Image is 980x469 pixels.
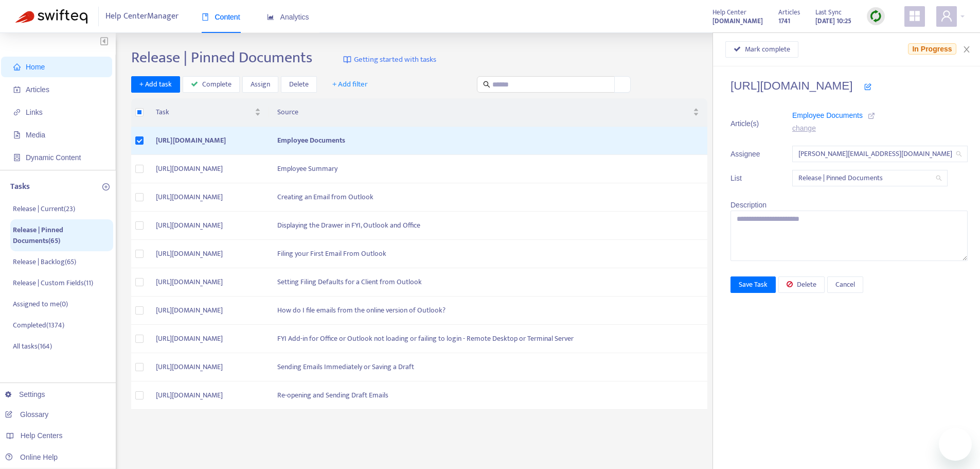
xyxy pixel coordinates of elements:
[792,111,863,119] span: Employee Documents
[956,151,962,157] span: search
[13,224,111,246] p: Release | Pinned Documents ( 65 )
[778,7,800,18] span: Articles
[13,299,68,309] p: Assigned to me ( 0 )
[183,76,240,93] button: Complete
[269,183,707,212] td: Creating an Email from Outlook
[202,79,231,90] span: Complete
[202,13,240,21] span: Content
[13,320,64,331] p: Completed ( 1374 )
[148,240,269,268] td: [URL][DOMAIN_NAME]
[13,256,76,267] p: Release | Backlog ( 65 )
[269,297,707,325] td: How do I file emails from the online version of Outlook?
[26,85,49,94] span: Articles
[269,325,707,353] td: FYI Add-in for Office or Outlook not loading or failing to login - Remote Desktop or Terminal Server
[712,15,763,27] a: [DOMAIN_NAME]
[202,13,209,21] span: book
[289,79,309,90] span: Delete
[778,15,790,27] strong: 1741
[148,268,269,297] td: [URL][DOMAIN_NAME]
[269,268,707,297] td: Setting Filing Defaults for a Client from Outlook
[13,277,93,288] p: Release | Custom Fields ( 11 )
[269,155,707,183] td: Employee Summary
[281,76,317,93] button: Delete
[267,13,309,21] span: Analytics
[835,279,855,290] span: Cancel
[908,10,921,22] span: appstore
[148,212,269,240] td: [URL][DOMAIN_NAME]
[798,146,961,162] span: kelly.sofia@fyi.app
[730,79,968,93] h4: [URL][DOMAIN_NAME]
[963,45,971,54] span: close
[712,7,746,18] span: Help Center
[26,153,81,162] span: Dynamic Content
[148,155,269,183] td: [URL][DOMAIN_NAME]
[26,63,45,71] span: Home
[21,431,63,440] span: Help Centers
[959,45,974,55] button: Close
[277,107,691,118] span: Source
[148,325,269,353] td: [URL][DOMAIN_NAME]
[13,86,21,93] span: account-book
[745,44,790,55] span: Mark complete
[730,276,776,293] button: Save Task
[156,107,253,118] span: Task
[730,118,767,129] span: Article(s)
[269,240,707,268] td: Filing your First Email From Outlook
[148,98,269,127] th: Task
[815,15,851,27] strong: [DATE] 10:25
[940,10,953,22] span: user
[26,108,43,116] span: Links
[269,212,707,240] td: Displaying the Drawer in FYI, Outlook and Office
[797,279,816,290] span: Delete
[148,353,269,381] td: [URL][DOMAIN_NAME]
[725,41,798,58] button: Mark complete
[13,341,52,352] p: All tasks ( 164 )
[105,7,179,26] span: Help Center Manager
[26,131,45,139] span: Media
[251,79,270,90] span: Assign
[730,148,767,160] span: Assignee
[131,48,312,67] h2: Release | Pinned Documents
[730,172,767,184] span: List
[354,54,436,66] span: Getting started with tasks
[13,203,75,214] p: Release | Current ( 23 )
[269,98,707,127] th: Source
[13,154,21,161] span: container
[269,381,707,410] td: Re-opening and Sending Draft Emails
[5,453,58,461] a: Online Help
[242,76,278,93] button: Assign
[936,175,942,181] span: search
[325,76,376,93] button: + Add filter
[5,410,48,419] a: Glossary
[148,381,269,410] td: [URL][DOMAIN_NAME]
[343,48,436,71] a: Getting started with tasks
[869,10,882,23] img: sync.dc5367851b00ba804db3.png
[815,7,842,18] span: Last Sync
[827,276,863,293] button: Cancel
[269,127,707,155] td: Employee Documents
[908,43,956,55] span: In Progress
[792,124,816,132] a: change
[778,276,825,293] button: Delete
[139,79,172,90] span: + Add task
[798,170,941,186] span: Release | Pinned Documents
[102,183,110,190] span: plus-circle
[730,201,767,209] span: Description
[13,131,21,138] span: file-image
[131,76,180,93] button: + Add task
[267,13,274,21] span: area-chart
[483,81,490,88] span: search
[739,279,768,290] span: Save Task
[5,390,45,398] a: Settings
[13,109,21,116] span: link
[148,183,269,212] td: [URL][DOMAIN_NAME]
[148,127,269,155] td: [URL][DOMAIN_NAME]
[343,56,351,64] img: image-link
[332,78,368,91] span: + Add filter
[148,297,269,325] td: [URL][DOMAIN_NAME]
[269,353,707,381] td: Sending Emails Immediately or Saving a Draft
[10,181,30,193] p: Tasks
[13,63,21,71] span: home
[15,9,87,24] img: Swifteq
